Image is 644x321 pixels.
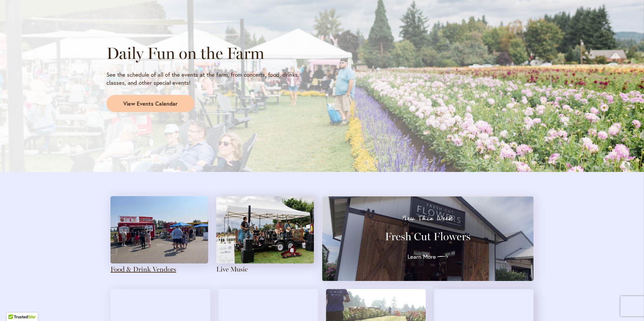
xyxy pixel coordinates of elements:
[106,44,316,63] h2: Daily Fun on the Farm
[216,196,314,263] img: A four-person band plays with a field of pink dahlias in the background
[334,230,521,243] h3: Fresh Cut Flowers
[123,100,178,108] span: View Events Calendar
[106,95,194,112] a: View Events Calendar
[408,253,436,261] span: Learn More
[408,251,448,262] a: Learn More
[110,265,176,273] a: Food & Drink Vendors
[106,71,316,87] p: See the schedule of all of the events at the farm, from concerts, food, drinks, classes, and othe...
[334,215,521,222] p: New This Week
[110,196,208,263] img: Attendees gather around food trucks on a sunny day at the farm
[216,265,248,273] a: Live Music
